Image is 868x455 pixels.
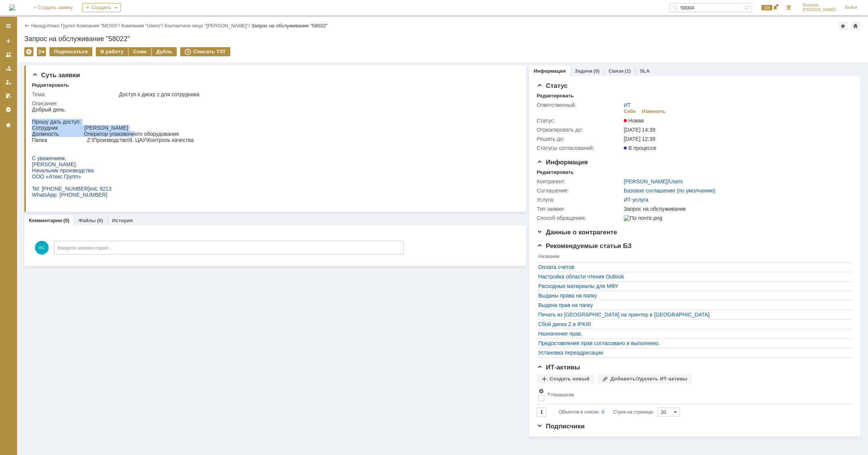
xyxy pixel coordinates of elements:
a: Связи [608,68,623,74]
a: Компания "Users" [121,23,162,29]
span: : [PHONE_NUMBER] [7,79,58,85]
a: SLA [640,68,649,74]
span: Настройки [538,388,544,394]
div: Соглашение: [537,188,622,194]
div: Запрос на обслуживание "58022" [24,35,860,43]
span: Суть заявки [32,72,80,79]
div: Ответственный: [537,102,622,108]
a: Мои заявки [2,76,14,88]
a: Задачи [575,68,592,74]
a: Печать из [GEOGRAPHIC_DATA] на принтер в [GEOGRAPHIC_DATA] [538,312,847,318]
a: Заявки на командах [2,49,14,61]
div: Редактировать [32,82,69,88]
span: Расширенный поиск [744,3,752,11]
div: Редактировать [537,169,573,175]
span: ext [58,79,65,85]
div: Запрос на обслуживание [624,206,848,212]
div: Название [551,392,574,398]
a: Компания "MOSS" [76,23,119,29]
div: (0) [593,68,599,74]
a: Комментарии [29,218,62,223]
a: Назад [31,23,45,29]
div: / [624,178,683,185]
span: 106 [761,5,772,10]
span: . 9213 [65,79,79,85]
span: Рекомендуемые статьи БЗ [537,242,632,250]
a: Сбой диска Z в IPKIR [538,321,847,327]
div: Статусы согласований: [537,145,622,151]
a: Расходные материалы для МФУ [538,283,847,289]
a: Перейти на домашнюю страницу [9,5,15,11]
a: История [112,218,133,223]
div: Себе [624,108,636,115]
a: Настройки [2,103,14,116]
div: (0) [63,218,70,223]
a: Атекс Групп [47,23,74,29]
span: Статус [537,82,567,89]
div: / [76,23,121,29]
a: Информация [534,68,565,74]
div: | [45,22,46,28]
a: Выданы права на папку [538,293,847,299]
span: Новая [624,118,644,124]
div: Тип заявки: [537,206,622,212]
div: Сделать домашней страницей [851,21,860,30]
a: Настройка области чтения Outlook [538,274,847,280]
div: (0) [97,218,103,223]
div: Решить до: [537,136,622,142]
a: Назначение прав. [538,331,847,337]
a: Установка переадресации [538,350,847,356]
span: [DATE] 14:39 [624,127,655,133]
span: ИТ-активы [537,364,580,371]
div: Способ обращения: [537,215,622,221]
span: Данные о контрагенте [537,229,617,236]
span: [DATE] 12:39 [624,136,655,142]
div: Добавить в избранное [838,21,847,30]
a: Базовое соглашение (по умолчанию) [624,188,715,194]
a: Перейти в интерфейс администратора [784,3,793,12]
img: По почте.png [624,215,662,221]
th: Название [546,387,849,404]
div: / [121,23,165,29]
div: Оплата счетов [538,264,847,270]
span: Яковлев [802,3,836,8]
div: Работа с массовостью [37,47,46,56]
span: ЯС [35,241,49,255]
a: ИТ [624,102,631,108]
div: Редактировать [537,93,573,99]
div: Доступ к диску z для сотрудника [119,91,513,97]
span: Подписчики [537,423,584,430]
a: Файлы [78,218,96,223]
div: Описание: [32,100,515,107]
div: Контрагент: [537,178,622,185]
span: В процессе [624,145,656,151]
div: / [165,23,251,29]
a: Контактное лицо "[PERSON_NAME]" [165,23,249,29]
img: logo [9,5,15,11]
a: [PERSON_NAME] [624,178,667,185]
div: Услуга: [537,197,622,203]
div: Тема: [32,91,117,97]
div: 0 [602,407,604,417]
a: Заявки в моей ответственности [2,62,14,75]
div: Статус: [537,118,622,124]
a: Users [669,178,683,185]
div: Запрос на обслуживание "58022" [251,23,328,29]
div: / [47,23,77,29]
a: Создать заявку [2,35,14,47]
div: Создать [82,3,121,12]
span: Информация [537,159,588,166]
a: Выдача прав на папку [538,302,847,308]
div: (1) [625,68,631,74]
a: Предоставление прав согласовано и выполнено. [538,340,847,346]
div: Удалить [24,47,33,56]
i: Строк на странице: [559,407,654,417]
